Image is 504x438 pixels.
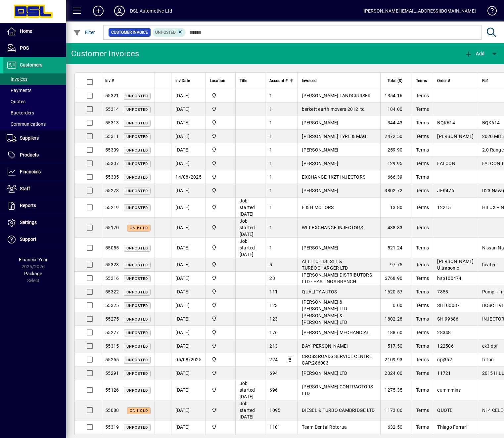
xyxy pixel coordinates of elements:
span: [PERSON_NAME] CONTRACTORS LTD [302,384,373,396]
span: Title [240,77,247,84]
span: Central [210,356,231,363]
span: 123 [269,303,278,308]
span: 1 [269,245,272,250]
span: 1 [269,205,272,210]
span: Unposted [126,175,148,180]
span: Package [24,271,42,276]
a: Financials [3,164,66,180]
span: Backorders [7,110,34,115]
span: ALLTECH DIESEL & TURBOCHARGER LTD [302,259,348,271]
span: Terms [416,343,429,349]
span: Central [210,288,231,295]
td: 259.90 [380,143,412,157]
td: 344.43 [380,116,412,130]
span: Filter [73,30,95,35]
span: Unposted [126,162,148,166]
span: triton [482,357,494,362]
span: [PERSON_NAME] [302,245,338,250]
span: Job started [DATE] [240,218,255,237]
span: QUALITY AUTOS [302,289,337,294]
span: Account # [269,77,288,84]
span: npj352 [437,357,452,362]
span: Settings [20,220,37,225]
button: Add [463,48,486,60]
span: Terms [416,276,429,281]
span: 122506 [437,343,454,349]
td: 2472.50 [380,130,412,143]
span: Unposted [126,135,148,139]
td: [DATE] [171,218,206,238]
span: Customer Invoice [111,29,148,36]
span: Staff [20,186,30,191]
span: Central [210,275,231,282]
span: 55305 [105,174,119,180]
span: Unposted [155,30,176,35]
span: Unposted [126,358,148,362]
span: 696 [269,387,278,393]
span: [PERSON_NAME] LANDCRUISER [302,93,371,98]
span: BQK614 [437,120,455,125]
td: 517.50 [380,339,412,353]
td: [DATE] [171,272,206,285]
td: 13.80 [380,197,412,218]
span: 55055 [105,245,119,250]
span: Unposted [126,344,148,349]
td: [DATE] [171,116,206,130]
span: Unposted [126,206,148,210]
a: POS [3,40,66,57]
span: 28 [269,276,275,281]
a: Knowledge Base [482,1,496,23]
span: POS [20,45,29,51]
td: [DATE] [171,143,206,157]
td: [DATE] [171,339,206,353]
span: 224 [269,357,278,362]
span: [PERSON_NAME] MECHANICAL [302,330,369,335]
span: Terms [416,205,429,210]
span: Central [210,187,231,194]
span: [PERSON_NAME] DISTRIBUTORS LTD - HASTINGS BRANCH [302,272,372,284]
span: 55316 [105,276,119,281]
div: [PERSON_NAME] [EMAIL_ADDRESS][DOMAIN_NAME] [364,6,476,16]
span: 7853 [437,289,448,294]
span: Terms [416,289,429,294]
span: [PERSON_NAME] & [PERSON_NAME] LTD [302,299,347,311]
a: Home [3,23,66,40]
span: 213 [269,343,278,349]
span: 1095 [269,408,280,413]
span: Unposted [126,304,148,308]
span: 55275 [105,316,119,322]
span: 5 [269,262,272,267]
div: Inv Date [175,77,202,84]
td: 1173.86 [380,400,412,420]
span: Central [210,370,231,377]
button: Add [88,5,109,17]
div: Location [210,77,231,84]
span: 1 [269,174,272,180]
td: [DATE] [171,130,206,143]
span: Terms [416,387,429,393]
mat-chip: Customer Invoice Status: Unposted [153,28,186,37]
span: Inv # [105,77,114,84]
span: 55277 [105,330,119,335]
span: 28348 [437,330,451,335]
td: [DATE] [171,400,206,420]
span: hsp100474 [437,276,461,281]
span: Support [20,237,36,242]
span: Terms [416,245,429,250]
span: Central [210,133,231,140]
div: Customer Invoices [71,48,139,59]
span: Terms [416,371,429,376]
span: 55309 [105,147,119,153]
span: Job started [DATE] [240,381,255,399]
td: [DATE] [171,103,206,116]
span: 55325 [105,303,119,308]
span: Unposted [126,317,148,322]
span: Thiago Ferrari [437,424,467,430]
span: FALCON [437,161,455,166]
span: SH-99686 [437,316,458,322]
span: 1101 [269,424,280,430]
span: 55278 [105,188,119,193]
span: EXCHANGE 1KZT INJECTORS [302,174,365,180]
td: 188.60 [380,326,412,339]
span: [PERSON_NAME] TYRE & MAG [302,134,366,139]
